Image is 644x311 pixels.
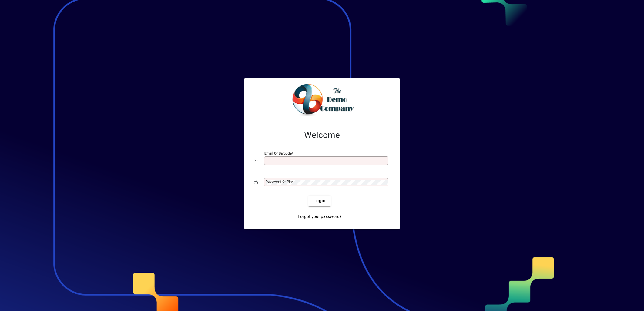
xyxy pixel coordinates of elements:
[298,213,342,220] span: Forgot your password?
[264,151,292,155] mat-label: Email or Barcode
[254,130,390,140] h2: Welcome
[313,198,326,204] span: Login
[308,196,330,206] button: Login
[295,211,344,222] a: Forgot your password?
[266,179,292,184] mat-label: Password or Pin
